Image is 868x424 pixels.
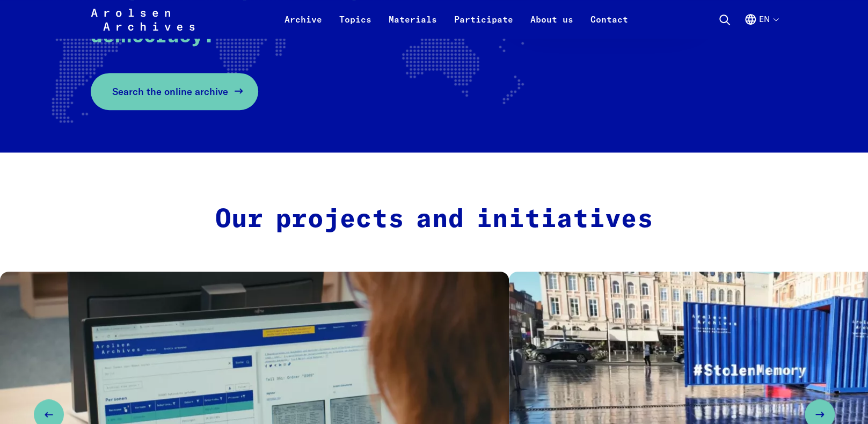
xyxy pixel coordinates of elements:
span: Search the online archive [112,84,228,99]
a: Materials [380,13,446,39]
a: Contact [582,13,637,39]
a: About us [522,13,582,39]
a: Participate [446,13,522,39]
a: Topics [331,13,380,39]
button: English, language selection [744,13,778,39]
a: Search the online archive [91,73,258,110]
h2: Our projects and initiatives [207,204,661,236]
nav: Primary [276,6,637,32]
a: Archive [276,13,331,39]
